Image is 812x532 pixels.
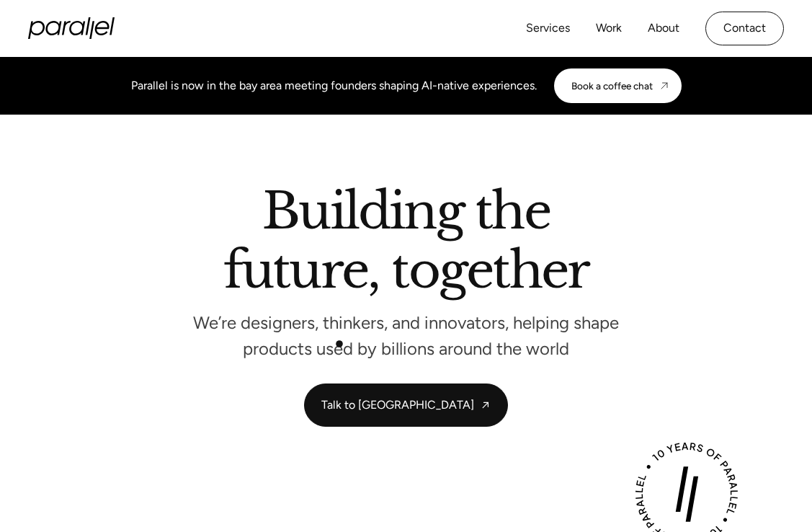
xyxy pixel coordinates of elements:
[131,77,537,94] div: Parallel is now in the bay area meeting founders shaping AI-native experiences.
[705,12,784,45] a: Contact
[223,187,589,301] h2: Building the future, together
[659,80,670,92] img: CTA arrow image
[554,68,682,103] a: Book a coffee chat
[596,18,622,39] a: Work
[190,316,623,355] p: We’re designers, thinkers, and innovators, helping shape products used by billions around the world
[28,17,115,39] a: home
[526,18,570,39] a: Services
[571,80,653,92] div: Book a coffee chat
[648,18,679,39] a: About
